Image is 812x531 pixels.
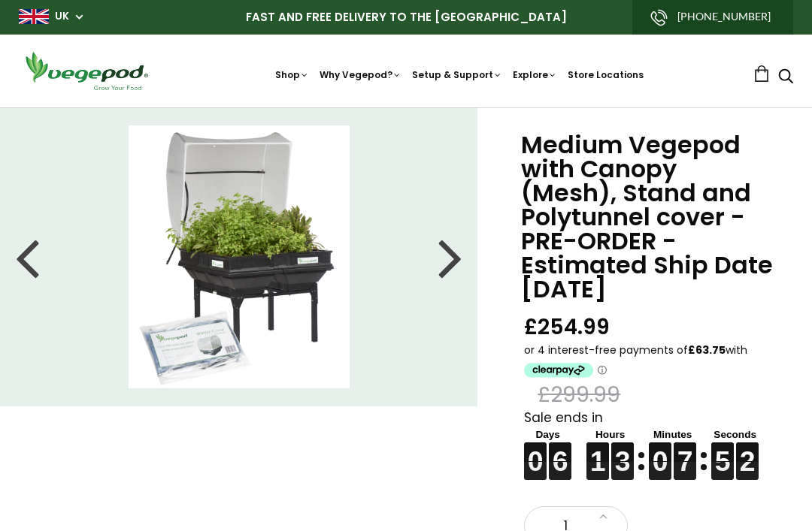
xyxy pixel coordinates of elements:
a: Increase quantity by 1 [595,507,612,526]
figure: 0 [649,442,671,461]
span: £299.99 [538,381,620,409]
a: UK [55,9,69,24]
span: £254.99 [524,313,610,341]
figure: 3 [611,442,634,461]
div: Sale ends in [524,409,774,481]
a: Setup & Support [412,68,502,81]
figure: 2 [736,442,759,461]
figure: 1 [586,442,609,461]
figure: 0 [524,442,547,461]
img: Medium Vegepod with Canopy (Mesh), Stand and Polytunnel cover - PRE-ORDER - Estimated Ship Date S... [129,125,350,388]
h1: Medium Vegepod with Canopy (Mesh), Stand and Polytunnel cover - PRE-ORDER - Estimated Ship Date [... [521,133,774,301]
a: Shop [275,68,309,81]
a: Store Locations [568,68,644,81]
img: gb_large.png [19,9,49,24]
figure: 5 [711,442,734,461]
a: Why Vegepod? [320,68,401,81]
figure: 6 [549,442,571,461]
figure: 7 [674,442,696,461]
img: Vegepod [19,50,154,92]
a: Explore [513,68,557,81]
a: Search [778,70,793,86]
